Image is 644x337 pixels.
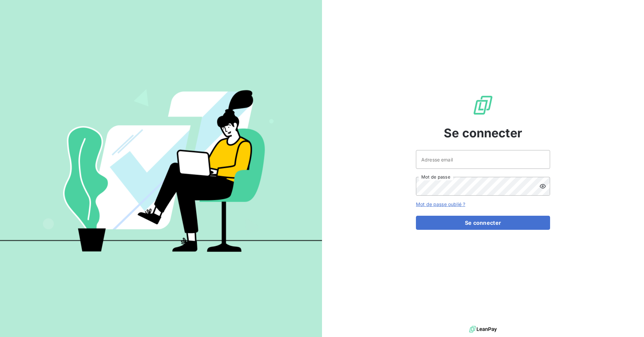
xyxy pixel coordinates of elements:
img: Logo LeanPay [472,94,494,116]
img: logo [469,324,497,334]
a: Mot de passe oublié ? [416,201,465,207]
input: placeholder [416,150,550,169]
span: Se connecter [444,124,522,142]
button: Se connecter [416,216,550,230]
